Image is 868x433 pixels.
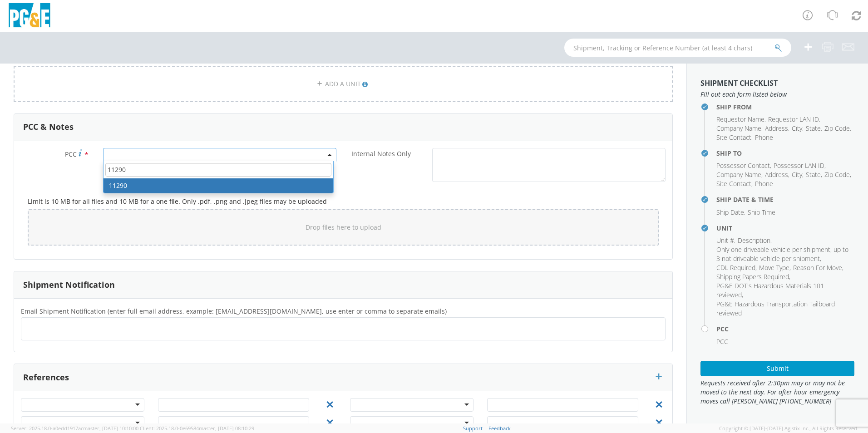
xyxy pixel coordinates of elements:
li: , [768,115,820,124]
span: Company Name [716,124,761,133]
span: Address [765,170,788,179]
img: pge-logo-06675f144f4cfa6a6814.png [7,3,52,30]
span: Internal Notes Only [351,149,411,158]
span: Possessor Contact [716,161,770,170]
span: Site Contact [716,133,751,142]
span: Requestor LAN ID [768,115,819,123]
li: , [793,263,843,272]
span: PG&E Hazardous Transportation Tailboard reviewed [716,300,835,317]
span: Zip Code [824,124,850,133]
span: Possessor LAN ID [774,161,824,170]
li: , [716,236,735,245]
span: State [806,124,821,133]
li: , [716,161,771,170]
span: Requestor Name [716,115,764,123]
li: , [716,245,852,263]
span: Shipping Papers Required [716,272,789,281]
li: , [716,170,763,179]
h4: Ship From [716,103,854,110]
span: City [792,170,802,179]
span: City [792,124,802,133]
a: Feedback [488,425,511,432]
span: Ship Date [716,208,744,216]
h4: Ship Date & Time [716,196,854,203]
span: Description [738,236,770,245]
span: Unit # [716,236,734,245]
span: master, [DATE] 08:10:29 [199,425,254,432]
span: PCC [65,150,77,158]
span: PCC [716,337,728,346]
input: Shipment, Tracking or Reference Number (at least 4 chars) [564,39,791,57]
span: Company Name [716,170,761,179]
span: Phone [755,179,773,188]
h4: Unit [716,225,854,231]
h4: PCC [716,325,854,332]
span: CDL Required [716,263,755,272]
li: , [774,161,826,170]
h4: Ship To [716,150,854,157]
h3: Shipment Notification [23,280,115,290]
span: Site Contact [716,179,751,188]
span: Only one driveable vehicle per shipment, up to 3 not driveable vehicle per shipment [716,245,848,263]
span: Zip Code [824,170,850,179]
h5: Limit is 10 MB for all files and 10 MB for a one file. Only .pdf, .png and .jpeg files may be upl... [28,198,659,205]
a: Support [463,425,483,432]
a: ADD A UNIT [14,66,673,102]
li: , [792,170,804,179]
li: , [716,281,852,300]
li: , [738,236,772,245]
li: , [806,170,822,179]
span: Drop files here to upload [306,223,381,231]
span: Ship Time [748,208,775,216]
li: , [716,133,753,142]
span: PG&E DOT's Hazardous Materials 101 reviewed [716,281,824,299]
li: , [716,208,745,217]
li: , [824,170,851,179]
strong: Shipment Checklist [700,78,778,88]
span: State [806,170,821,179]
li: , [765,170,789,179]
span: Address [765,124,788,133]
li: , [716,263,757,272]
li: , [759,263,791,272]
li: , [716,124,763,133]
span: master, [DATE] 10:10:00 [83,425,138,432]
li: , [824,124,851,133]
span: Server: 2025.18.0-a0edd1917ac [11,425,138,432]
li: , [716,272,790,281]
span: Client: 2025.18.0-0e69584 [140,425,254,432]
li: , [716,115,766,124]
span: Requests received after 2:30pm may or may not be moved to the next day. For after hour emergency ... [700,379,854,406]
li: , [716,179,753,188]
span: Phone [755,133,773,142]
button: Submit [700,361,854,376]
li: 11290 [104,178,333,193]
h3: References [23,373,69,382]
li: , [765,124,789,133]
li: , [792,124,804,133]
span: Copyright © [DATE]-[DATE] Agistix Inc., All Rights Reserved [719,425,857,432]
h3: PCC & Notes [23,123,74,132]
span: Fill out each form listed below [700,90,854,99]
li: , [806,124,822,133]
span: Reason For Move [793,263,842,272]
span: Email Shipment Notification (enter full email address, example: jdoe01@agistix.com, use enter or ... [21,307,447,315]
span: Move Type [759,263,789,272]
